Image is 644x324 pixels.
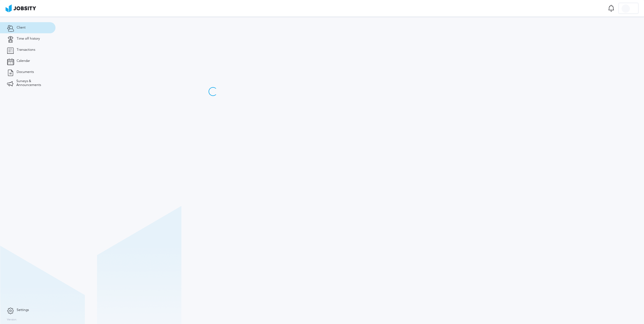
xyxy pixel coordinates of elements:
img: ab4bad089aa723f57921c736e9817d99.png [6,4,36,12]
label: Version: [7,318,17,322]
span: Transactions [17,48,35,52]
span: Surveys & Announcements [16,79,49,87]
span: Client [17,26,26,30]
span: Settings [17,308,29,312]
span: Time off history [17,37,40,41]
span: Documents [17,70,34,74]
span: Calendar [17,59,30,63]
